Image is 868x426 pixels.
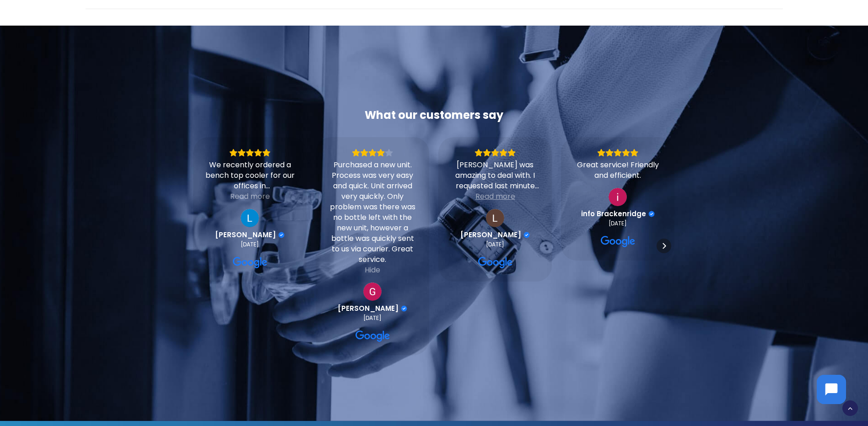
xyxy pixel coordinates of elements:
[808,366,855,413] iframe: Chatbot
[601,234,636,249] a: View on Google
[486,209,504,227] a: View on Google
[338,304,399,313] span: [PERSON_NAME]
[609,188,627,206] img: info Brackenridge
[193,137,674,355] div: Carousel
[205,160,295,191] div: We recently ordered a bench top cooler for our offices in [GEOGRAPHIC_DATA]. The process was so s...
[363,282,382,301] a: View on Google
[230,191,270,202] div: Read more
[197,239,211,253] div: Previous
[460,231,530,239] a: Review by Lily Stevenson
[356,329,390,344] a: View on Google
[475,191,515,202] div: Read more
[241,209,259,227] img: Luke Mitchell
[327,149,418,157] div: Rating: 4.0 out of 5
[363,282,382,301] img: Gillian Le Prou
[363,314,382,322] div: [DATE]
[401,305,407,312] div: Verified Customer
[327,160,418,265] div: Purchased a new unit. Process was very easy and quick. Unit arrived very quickly. Only problem wa...
[572,160,663,181] div: Great service! Friendly and efficient.
[581,210,655,218] a: Review by info Brackenridge
[193,108,674,122] div: What our customers say
[581,210,646,218] span: info Brackenridge
[486,209,504,227] img: Lily Stevenson
[450,149,540,157] div: Rating: 5.0 out of 5
[450,160,540,191] div: [PERSON_NAME] was amazing to deal with. I requested last minute for a short term hire (2 days) an...
[609,220,627,227] div: [DATE]
[572,149,663,157] div: Rating: 5.0 out of 5
[460,231,521,239] span: [PERSON_NAME]
[215,231,285,239] a: Review by Luke Mitchell
[486,241,504,248] div: [DATE]
[278,232,285,238] div: Verified Customer
[233,256,268,270] a: View on Google
[523,232,530,238] div: Verified Customer
[478,256,513,270] a: View on Google
[338,304,407,313] a: Review by Gillian Le Prou
[657,239,671,253] div: Next
[215,231,276,239] span: [PERSON_NAME]
[241,241,259,248] div: [DATE]
[205,149,295,157] div: Rating: 5.0 out of 5
[648,211,655,217] div: Verified Customer
[241,209,259,227] a: View on Google
[365,265,380,275] div: Hide
[609,188,627,206] a: View on Google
